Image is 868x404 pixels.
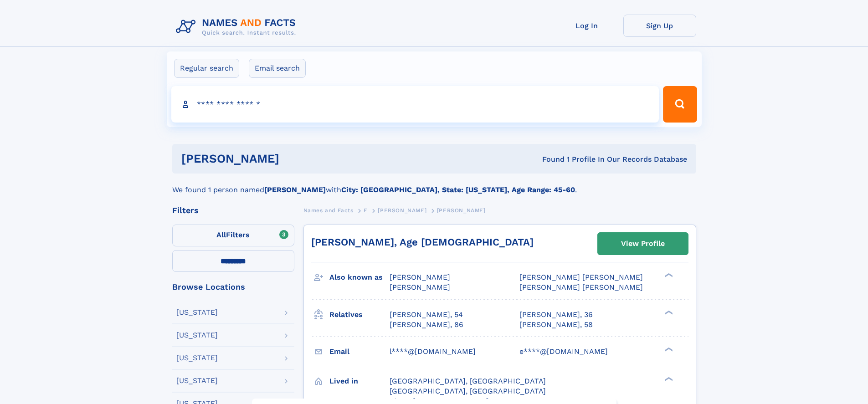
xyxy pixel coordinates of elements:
[329,307,390,322] h3: Relatives
[311,236,534,248] a: [PERSON_NAME], Age [DEMOGRAPHIC_DATA]
[172,174,696,195] div: We found 1 person named with .
[176,354,218,362] div: [US_STATE]
[519,273,643,281] span: [PERSON_NAME] [PERSON_NAME]
[176,332,218,339] div: [US_STATE]
[176,377,218,384] div: [US_STATE]
[329,344,390,359] h3: Email
[390,387,546,395] span: [GEOGRAPHIC_DATA], [GEOGRAPHIC_DATA]
[172,283,294,291] div: Browse Locations
[519,310,593,320] a: [PERSON_NAME], 36
[390,320,463,330] a: [PERSON_NAME], 86
[329,373,390,389] h3: Lived in
[364,207,368,214] span: E
[341,185,575,194] b: City: [GEOGRAPHIC_DATA], State: [US_STATE], Age Range: 45-60
[303,205,354,216] a: Names and Facts
[663,309,673,315] div: ❯
[264,185,326,194] b: [PERSON_NAME]
[519,320,593,330] a: [PERSON_NAME], 58
[663,376,673,382] div: ❯
[172,15,303,39] img: Logo Names and Facts
[437,207,486,214] span: [PERSON_NAME]
[390,273,450,281] span: [PERSON_NAME]
[329,270,390,285] h3: Also known as
[172,206,294,215] div: Filters
[663,86,697,123] button: Search Button
[172,225,294,246] label: Filters
[621,233,665,254] div: View Profile
[378,205,426,216] a: [PERSON_NAME]
[378,207,426,214] span: [PERSON_NAME]
[390,283,450,291] span: [PERSON_NAME]
[550,15,623,37] a: Log In
[364,205,368,216] a: E
[249,59,306,78] label: Email search
[174,59,239,78] label: Regular search
[663,346,673,352] div: ❯
[623,15,696,37] a: Sign Up
[171,86,659,123] input: search input
[181,153,411,164] h1: [PERSON_NAME]
[216,230,226,239] span: All
[598,233,688,255] a: View Profile
[663,272,673,278] div: ❯
[390,377,546,385] span: [GEOGRAPHIC_DATA], [GEOGRAPHIC_DATA]
[411,154,687,164] div: Found 1 Profile In Our Records Database
[390,310,463,320] a: [PERSON_NAME], 54
[519,283,643,291] span: [PERSON_NAME] [PERSON_NAME]
[176,309,218,316] div: [US_STATE]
